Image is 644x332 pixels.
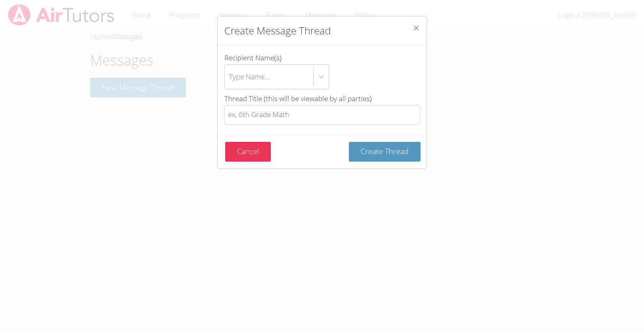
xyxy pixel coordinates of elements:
[229,71,270,83] div: Type Name...
[361,146,409,156] span: Create Thread
[229,67,230,86] input: Recipient Name(s)Type Name...
[406,16,426,42] button: Close
[224,53,282,63] span: Recipient Name(s)
[224,23,331,38] h2: Create Message Thread
[225,142,271,162] button: Cancel
[224,94,372,103] span: Thread Title (this will be viewable by all parties)
[224,105,420,125] input: Thread Title (this will be viewable by all parties)
[349,142,421,162] button: Create Thread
